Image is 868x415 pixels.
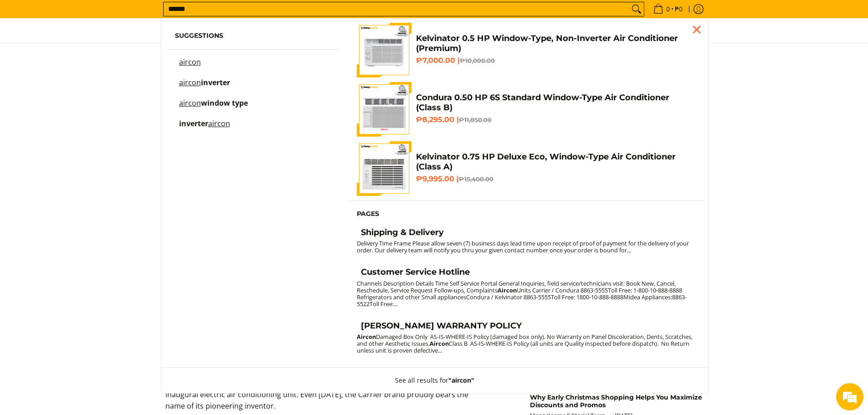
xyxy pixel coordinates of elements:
[179,59,201,75] p: aircon
[673,6,684,12] span: ₱0
[430,339,449,348] strong: Aircon
[357,210,694,218] h6: Pages
[175,59,330,75] a: aircon
[416,152,694,172] h4: Kelvinator 0.75 HP Deluxe Eco, Window-Type Air Conditioner (Class A)
[179,100,248,116] p: aircon window type
[175,32,330,40] h6: Suggestions
[357,267,694,280] a: Customer Service Hotline
[459,175,493,183] del: ₱15,400.00
[459,116,492,123] del: ₱11,850.00
[448,376,474,384] strong: "aircon"
[179,120,230,136] p: inverter aircon
[651,4,685,14] span: •
[665,6,671,12] span: 0
[416,33,694,54] h4: Kelvinator 0.5 HP Window-Type, Non-Inverter Air Conditioner (Premium)
[361,321,522,331] h4: [PERSON_NAME] WARRANTY POLICY
[179,79,230,95] p: aircon inverter
[149,5,171,26] div: Minimize live chat window
[175,120,330,136] a: inverter aircon
[460,57,495,64] del: ₱10,000.00
[175,100,330,116] a: aircon window type
[498,286,517,294] strong: Aircon
[179,98,201,108] mark: aircon
[416,56,694,65] h6: ₱7,000.00 |
[357,82,694,137] a: condura-wrac-6s-premium-mang-kosme Condura 0.50 HP 6S Standard Window-Type Air Conditioner (Class...
[416,174,694,184] h6: ₱9,995.00 |
[386,368,483,393] button: See all results for"aircon"
[361,227,444,238] h4: Shipping & Delivery
[175,79,330,95] a: aircon inverter
[201,98,248,108] span: window type
[357,23,694,77] a: Kelvinator 0.5 HP Window-Type, Non-Inverter Air Conditioner (Premium) Kelvinator 0.5 HP Window-Ty...
[357,279,687,308] small: Channels Description Details Time Self Service Portal General Inquiries, field service/technician...
[179,118,208,128] span: inverter
[690,23,704,36] div: Close pop up
[19,115,159,207] span: We are offline. Please leave us a message.
[530,393,702,410] a: Why Early Christmas Shopping Helps You Maximize Discounts and Promos
[5,249,174,281] textarea: Type your message and click 'Submit'
[629,2,644,16] button: Search
[179,57,201,67] mark: aircon
[416,115,694,124] h6: ₱8,295.00 |
[208,118,230,128] mark: aircon
[357,82,411,137] img: condura-wrac-6s-premium-mang-kosme
[357,239,689,254] small: Delivery Time Frame Please allow seven (7) business days lead time upon receipt of proof of payme...
[416,92,694,113] h4: Condura 0.50 HP 6S Standard Window-Type Air Conditioner (Class B)
[179,77,201,87] mark: aircon
[201,77,230,87] span: inverter
[134,281,165,293] em: Submit
[357,141,694,196] a: Kelvinator 0.75 HP Deluxe Eco, Window-Type Air Conditioner (Class A) Kelvinator 0.75 HP Deluxe Ec...
[357,141,411,196] img: Kelvinator 0.75 HP Deluxe Eco, Window-Type Air Conditioner (Class A)
[357,23,411,77] img: Kelvinator 0.5 HP Window-Type, Non-Inverter Air Conditioner (Premium)
[361,267,470,277] h4: Customer Service Hotline
[357,227,694,240] a: Shipping & Delivery
[47,51,153,63] div: Leave a message
[357,321,694,333] a: [PERSON_NAME] WARRANTY POLICY
[357,333,693,354] small: Damaged Box Only AS-IS-WHERE-IS Policy (damaged box only). No Warranty on Panel Discoloration, De...
[357,333,376,341] strong: Aircon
